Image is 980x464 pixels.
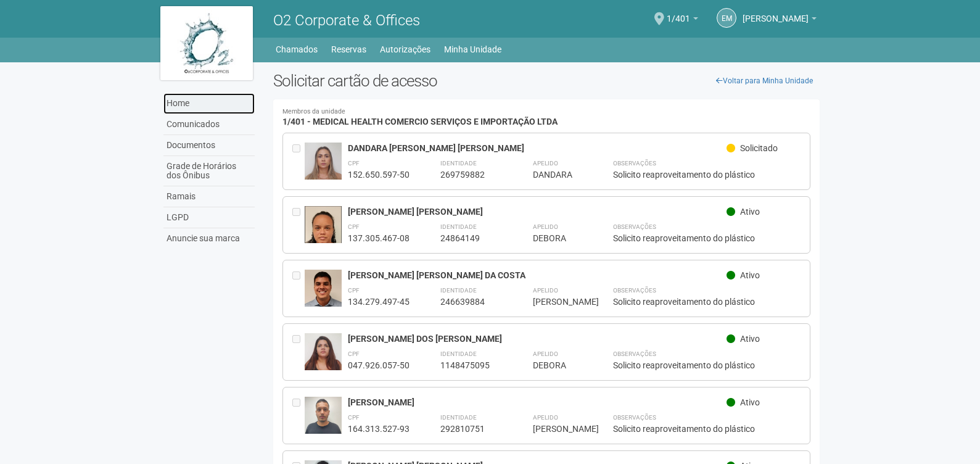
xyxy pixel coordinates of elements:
[348,350,360,357] strong: CPF
[163,114,255,135] a: Comunicados
[740,334,760,344] span: Ativo
[160,6,253,80] img: logo.jpg
[740,397,760,407] span: Ativo
[276,41,318,58] a: Chamados
[380,41,430,58] a: Autorizações
[533,414,558,421] strong: Apelido
[292,143,305,180] div: Entre em contato com a Aministração para solicitar o cancelamento ou 2a via
[273,12,420,29] span: O2 Corporate & Offices
[440,360,502,371] div: 1148475095
[440,287,477,294] strong: Identidade
[613,233,801,244] div: Solicito reaproveitamento do plástico
[667,2,690,23] span: 1/401
[613,287,656,294] strong: Observações
[348,287,360,294] strong: CPF
[740,143,778,153] span: Solicitado
[444,41,501,58] a: Minha Unidade
[533,223,558,230] strong: Apelido
[613,223,656,230] strong: Observações
[348,296,410,307] div: 134.279.497-45
[743,15,817,25] a: [PERSON_NAME]
[440,169,502,180] div: 269759882
[282,109,811,115] small: Membros da unidade
[331,41,366,58] a: Reservas
[440,296,502,307] div: 246639884
[533,296,582,307] div: [PERSON_NAME]
[533,233,582,244] div: DEBORA
[163,186,255,207] a: Ramais
[348,333,727,344] div: [PERSON_NAME] DOS [PERSON_NAME]
[292,333,305,371] div: Entre em contato com a Aministração para solicitar o cancelamento ou 2a via
[440,423,502,434] div: 292810751
[292,270,305,307] div: Entre em contato com a Aministração para solicitar o cancelamento ou 2a via
[533,287,558,294] strong: Apelido
[717,8,736,28] a: EM
[282,109,811,126] h4: 1/401 - MEDICAL HEALTH COMERCIO SERVIÇOS E IMPORTAÇÃO LTDA
[163,93,255,114] a: Home
[163,207,255,228] a: LGPD
[533,160,558,167] strong: Apelido
[440,160,477,167] strong: Identidade
[613,414,656,421] strong: Observações
[743,2,809,23] span: Eloisa Mazoni Guntzel
[440,223,477,230] strong: Identidade
[305,206,342,259] img: user.jpg
[292,397,305,434] div: Entre em contato com a Aministração para solicitar o cancelamento ou 2a via
[533,423,582,434] div: [PERSON_NAME]
[440,233,502,244] div: 24864149
[440,414,477,421] strong: Identidade
[613,350,656,357] strong: Observações
[348,423,410,434] div: 164.313.527-93
[348,360,410,371] div: 047.926.057-50
[273,72,820,90] h2: Solicitar cartão de acesso
[348,206,727,217] div: [PERSON_NAME] [PERSON_NAME]
[613,169,801,180] div: Solicito reaproveitamento do plástico
[533,360,582,371] div: DEBORA
[348,233,410,244] div: 137.305.467-08
[667,15,698,25] a: 1/401
[740,270,760,280] span: Ativo
[163,228,255,249] a: Anuncie sua marca
[163,135,255,156] a: Documentos
[305,333,342,379] img: user.jpg
[613,160,656,167] strong: Observações
[740,207,760,217] span: Ativo
[348,397,727,408] div: [PERSON_NAME]
[348,414,360,421] strong: CPF
[292,206,305,244] div: Entre em contato com a Aministração para solicitar o cancelamento ou 2a via
[163,156,255,186] a: Grade de Horários dos Ônibus
[613,423,801,434] div: Solicito reaproveitamento do plástico
[613,296,801,307] div: Solicito reaproveitamento do plástico
[348,223,360,230] strong: CPF
[348,169,410,180] div: 152.650.597-50
[709,72,820,90] a: Voltar para Minha Unidade
[305,270,342,315] img: user.jpg
[533,169,582,180] div: DANDARA
[305,143,342,191] img: user.jpg
[533,350,558,357] strong: Apelido
[613,360,801,371] div: Solicito reaproveitamento do plástico
[348,270,727,281] div: [PERSON_NAME] [PERSON_NAME] DA COSTA
[348,143,727,154] div: DANDARA [PERSON_NAME] [PERSON_NAME]
[440,350,477,357] strong: Identidade
[305,397,342,446] img: user.jpg
[348,160,360,167] strong: CPF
